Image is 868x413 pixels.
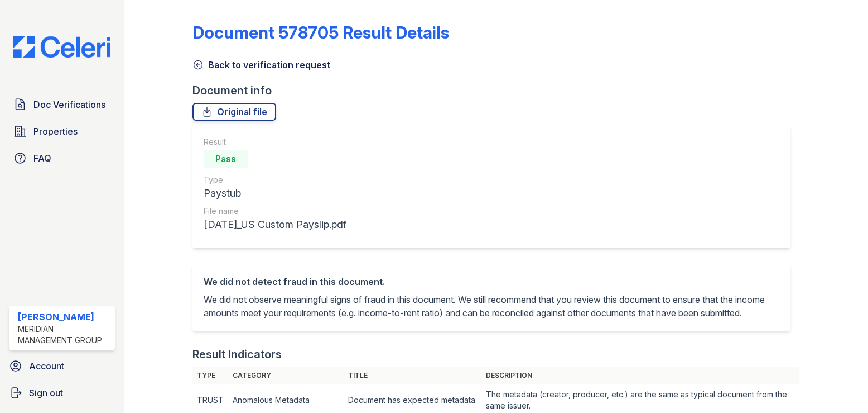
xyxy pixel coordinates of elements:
[9,93,115,116] a: Doc Verifications
[29,359,64,373] span: Account
[9,120,115,143] a: Properties
[821,368,857,402] iframe: chat widget
[204,174,346,186] div: Type
[228,367,344,384] th: Category
[9,147,115,169] a: FAQ
[29,386,63,400] span: Sign out
[204,186,346,201] div: Paystub
[204,136,346,148] div: Result
[344,367,481,384] th: Title
[204,217,346,232] div: [DATE]_US Custom Payslip.pdf
[33,151,51,165] span: FAQ
[33,98,105,111] span: Doc Verifications
[192,103,276,121] a: Original file
[204,275,780,288] div: We did not detect fraud in this document.
[192,346,282,362] div: Result Indicators
[4,355,119,377] a: Account
[18,324,110,346] div: Meridian Management Group
[192,367,228,384] th: Type
[18,310,110,324] div: [PERSON_NAME]
[33,125,78,138] span: Properties
[204,293,780,320] p: We did not observe meaningful signs of fraud in this document. We still recommend that you review...
[204,206,346,217] div: File name
[204,150,248,168] div: Pass
[4,36,119,58] img: CE_Logo_Blue-a8612792a0a2168367f1c8372b55b34899dd931a85d93a1a3d3e32e68fde9ad4.png
[192,22,449,42] a: Document 578705 Result Details
[481,367,799,384] th: Description
[192,58,330,72] a: Back to verification request
[192,83,800,98] div: Document info
[4,382,119,404] a: Sign out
